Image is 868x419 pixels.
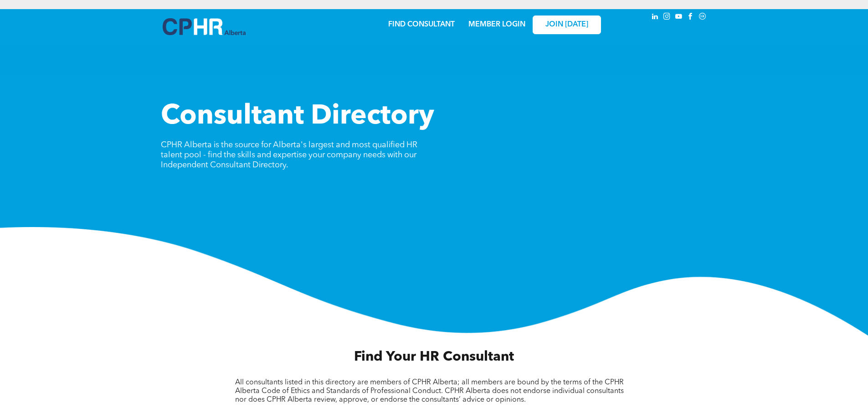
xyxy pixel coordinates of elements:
a: JOIN [DATE] [533,16,601,34]
span: CPHR Alberta is the source for Alberta's largest and most qualified HR talent pool - find the ski... [161,141,417,169]
a: Social network [698,11,708,24]
span: JOIN [DATE] [545,21,588,29]
a: facebook [686,11,696,24]
img: A blue and white logo for cp alberta [163,18,246,35]
a: FIND CONSULTANT [388,21,455,28]
a: MEMBER LOGIN [468,21,525,28]
a: youtube [674,11,684,24]
a: linkedin [650,11,660,24]
span: Consultant Directory [161,103,434,130]
span: All consultants listed in this directory are members of CPHR Alberta; all members are bound by th... [235,379,624,403]
span: Find Your HR Consultant [354,350,514,364]
a: instagram [662,11,672,24]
